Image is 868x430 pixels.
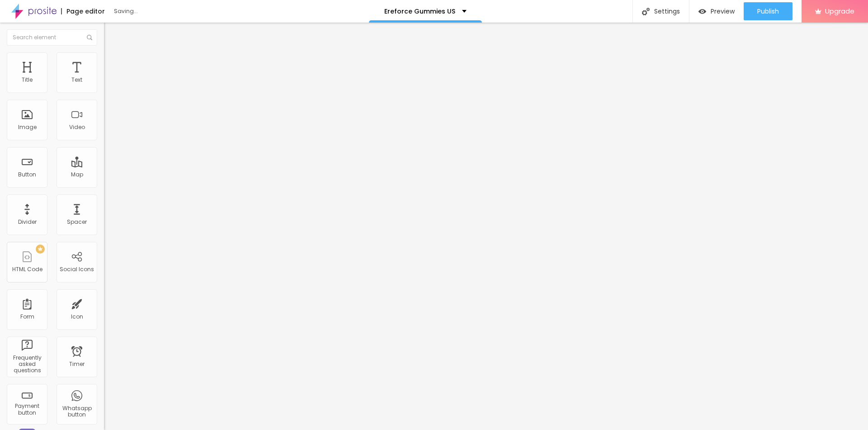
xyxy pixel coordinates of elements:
[9,403,45,416] div: Payment button
[384,8,455,14] p: Ereforce Gummies US
[104,23,868,430] iframe: Editor
[71,77,82,83] div: Text
[18,219,37,225] div: Divider
[18,171,36,178] div: Button
[757,8,779,15] span: Publish
[22,77,33,83] div: Title
[698,8,706,15] img: view-1.svg
[114,9,218,14] div: Saving...
[67,219,87,225] div: Spacer
[642,8,650,15] img: Icone
[60,266,94,273] div: Social Icons
[18,124,37,130] div: Image
[69,124,85,130] div: Video
[69,361,85,367] div: Timer
[61,8,105,14] div: Page editor
[7,29,97,46] input: Search element
[12,266,42,273] div: HTML Code
[59,405,94,418] div: Whatsapp button
[744,2,793,20] button: Publish
[71,171,83,178] div: Map
[87,35,92,40] img: Icone
[9,355,45,374] div: Frequently asked questions
[20,314,34,320] div: Form
[689,2,744,20] button: Preview
[711,8,735,15] span: Preview
[71,314,83,320] div: Icon
[825,7,854,15] span: Upgrade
